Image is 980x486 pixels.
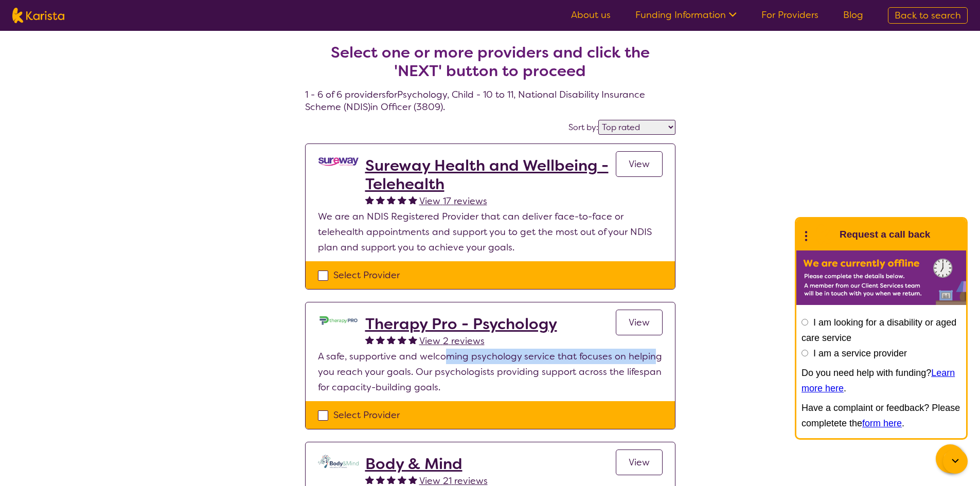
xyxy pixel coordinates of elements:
a: View 17 reviews [419,193,487,209]
a: Funding Information [635,9,737,21]
a: Back to search [888,7,968,24]
label: I am looking for a disability or aged care service [801,317,956,343]
span: View [629,456,650,469]
p: Do you need help with funding? . [801,365,961,396]
span: View 2 reviews [419,335,485,347]
p: A safe, supportive and welcoming psychology service that focuses on helping you reach your goals.... [318,349,663,395]
p: We are an NDIS Registered Provider that can deliver face-to-face or telehealth appointments and s... [318,209,663,255]
a: For Providers [761,9,818,21]
img: fullstar [408,195,417,204]
img: fullstar [387,475,396,484]
img: fullstar [387,335,396,344]
a: Blog [843,9,863,21]
a: Sureway Health and Wellbeing - Telehealth [365,156,616,193]
img: fullstar [376,335,385,344]
span: View [629,316,650,329]
img: fullstar [398,195,406,204]
a: Body & Mind [365,455,488,473]
label: I am a service provider [813,348,907,358]
img: fullstar [376,195,385,204]
h2: Select one or more providers and click the 'NEXT' button to proceed [317,43,663,80]
img: dzo1joyl8vpkomu9m2qk.jpg [318,315,359,326]
h4: 1 - 6 of 6 providers for Psychology , Child - 10 to 11 , National Disability Insurance Scheme (ND... [305,19,675,113]
img: fullstar [398,335,406,344]
img: Karista [813,224,833,245]
img: fullstar [408,475,417,484]
a: Therapy Pro - Psychology [365,315,557,333]
img: fullstar [398,475,406,484]
img: Karista offline chat form to request call back [796,250,966,305]
img: Karista logo [12,8,64,23]
a: View [616,310,663,335]
img: fullstar [365,475,374,484]
img: fullstar [365,335,374,344]
img: fullstar [408,335,417,344]
a: View 2 reviews [419,333,485,349]
h1: Request a call back [840,227,930,242]
button: Channel Menu [936,444,965,473]
span: View 17 reviews [419,195,487,207]
img: vgwqq8bzw4bddvbx0uac.png [318,156,359,167]
img: fullstar [365,195,374,204]
img: qmpolprhjdhzpcuekzqg.svg [318,455,359,468]
a: form here [862,418,902,428]
a: View [616,151,663,177]
span: Back to search [895,9,961,22]
a: View [616,449,663,475]
img: fullstar [376,475,385,484]
label: Sort by: [568,122,598,133]
img: fullstar [387,195,396,204]
p: Have a complaint or feedback? Please completete the . [801,400,961,431]
span: View [629,158,650,170]
a: About us [571,9,611,21]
